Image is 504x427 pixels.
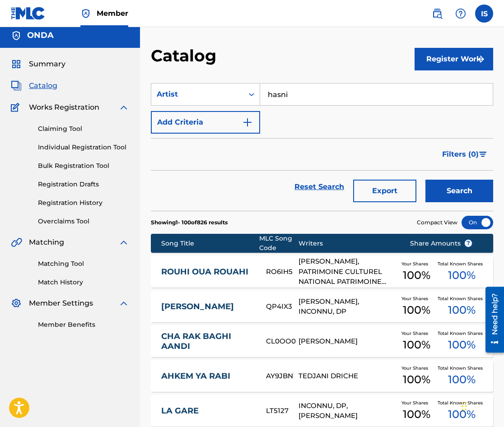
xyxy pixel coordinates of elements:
div: INCONNU, DP, [PERSON_NAME] [299,401,396,421]
img: expand [118,237,129,248]
a: Overclaims Tool [38,217,129,226]
span: Catalog [29,80,57,91]
img: Summary [11,59,22,70]
div: RO6IH5 [266,267,299,277]
img: filter [479,152,487,157]
span: Total Known Shares [438,365,486,371]
img: help [455,8,466,19]
img: f7272a7cc735f4ea7f67.svg [475,54,486,65]
a: Match History [38,278,129,287]
div: LT5127 [266,406,299,416]
form: Search Form [151,83,493,211]
button: Search [425,180,493,202]
span: Total Known Shares [438,330,486,337]
div: TEDJANI DRICHE [299,371,396,381]
button: Add Criteria [151,111,260,134]
a: AHKEM YA RABI [161,371,254,381]
button: Register Work [415,48,493,70]
img: Works Registration [11,102,23,113]
div: [PERSON_NAME] [299,336,396,347]
img: 9d2ae6d4665cec9f34b9.svg [242,117,253,128]
img: search [432,8,443,19]
img: expand [118,102,129,113]
span: Total Known Shares [438,260,486,267]
img: Member Settings [11,298,22,309]
a: Registration History [38,198,129,208]
div: Widget de chat [459,384,504,427]
span: Matching [29,237,64,248]
img: Accounts [11,30,22,41]
div: [PERSON_NAME], INCONNU, DP [299,297,396,317]
span: 100 % [448,371,476,388]
img: MLC Logo [11,7,46,20]
span: Share Amounts [410,239,472,248]
span: Compact View [417,218,457,227]
span: 100 % [403,267,430,283]
a: [PERSON_NAME] [161,302,254,312]
span: Your Shares [401,260,432,267]
div: [PERSON_NAME], PATRIMOINE CULTUREL NATIONAL PATRIMOINE CULTUREL NATIONAL [299,256,396,287]
div: CL0OO0 [266,336,299,347]
a: Registration Drafts [38,180,129,189]
iframe: Resource Center [479,283,504,356]
div: Artist [157,89,238,100]
div: Help [452,5,470,23]
span: 100 % [448,267,476,283]
iframe: Chat Widget [459,384,504,427]
div: Glisser [462,393,467,420]
span: Your Shares [401,399,432,406]
a: Individual Registration Tool [38,143,129,152]
h5: ONDA [27,30,54,41]
a: SummarySummary [11,59,65,70]
button: Filters (0) [437,143,493,166]
span: 100 % [403,406,430,422]
span: Total Known Shares [438,399,486,406]
span: 100 % [448,406,476,422]
div: AY9JBN [266,371,299,381]
span: 100 % [448,302,476,318]
span: 100 % [448,337,476,353]
img: Catalog [11,80,22,91]
span: 100 % [403,337,430,353]
span: ? [465,240,472,247]
a: Reset Search [290,177,349,197]
a: Claiming Tool [38,124,129,134]
img: expand [118,298,129,309]
a: Matching Tool [38,259,129,269]
span: 100 % [403,302,430,318]
a: Member Benefits [38,320,129,330]
div: Writers [299,239,396,248]
img: Top Rightsholder [80,8,91,19]
div: User Menu [475,5,493,23]
div: Song Title [161,239,260,248]
a: CatalogCatalog [11,80,57,91]
span: Member Settings [29,298,93,309]
span: Member [97,8,128,19]
span: Filters ( 0 ) [442,149,479,160]
span: Your Shares [401,365,432,371]
div: QP4IX3 [266,302,299,312]
span: Total Known Shares [438,295,486,302]
span: 100 % [403,371,430,388]
span: Your Shares [401,330,432,337]
div: MLC Song Code [259,234,298,253]
a: ROUHI OUA ROUAHI [161,267,254,277]
span: Summary [29,59,65,70]
img: Matching [11,237,22,248]
a: LA GARE [161,406,254,416]
span: Works Registration [29,102,99,113]
button: Export [353,180,416,202]
a: Bulk Registration Tool [38,161,129,171]
h2: Catalog [151,46,221,66]
a: CHA RAK BAGHI AANDI [161,331,254,352]
p: Showing 1 - 100 of 826 results [151,218,228,227]
a: Public Search [428,5,446,23]
span: Your Shares [401,295,432,302]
